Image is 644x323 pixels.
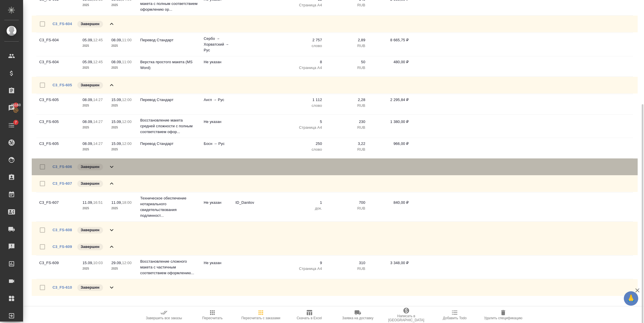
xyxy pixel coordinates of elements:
[32,175,638,192] div: C3_FS-607Завершен
[83,103,106,109] p: 2025
[93,38,103,42] p: 12:45
[32,222,638,238] div: C3_FS-608Завершен
[36,197,80,217] td: C3_FS-607
[81,285,100,290] p: Завершен
[328,2,365,8] p: RUB
[93,200,103,205] p: 16:51
[235,200,279,206] p: ID_Danilov
[53,228,72,232] a: C3_FS-608
[443,316,467,320] span: Добавить Todo
[111,103,134,109] p: 2025
[385,314,427,322] span: Написать в [GEOGRAPHIC_DATA]
[111,206,134,211] p: 2025
[36,138,80,158] td: C3_FS-605
[140,59,198,71] p: Верстка простого макета (MS Word)
[140,195,198,219] p: Техническое обеспечение нотариального свидетельствования подлинност...
[83,206,106,211] p: 2025
[237,307,285,323] button: Пересчитать с заказами
[111,266,134,272] p: 2025
[122,120,132,124] p: 12:00
[328,65,365,71] p: RUB
[111,125,134,130] p: 2025
[111,147,134,152] p: 2025
[122,141,132,146] p: 12:00
[371,97,409,103] p: 2 295,84 ₽
[140,37,198,43] p: Перевод Стандарт
[284,97,322,103] p: 1 112
[284,119,322,125] p: 5
[83,38,93,42] p: 05.09,
[328,200,365,206] p: 700
[93,261,103,265] p: 10:03
[284,2,322,8] p: Страница А4
[342,316,373,320] span: Заявка на доставку
[53,22,72,26] a: C3_FS-604
[201,138,233,158] td: Босн → Рус
[111,98,122,102] p: 15.09,
[140,259,198,276] p: Восстановление сложного макета с частичным соответствием оформлению...
[284,206,322,211] p: док.
[111,141,122,146] p: 15.09,
[188,307,237,323] button: Пересчитать
[81,164,100,170] p: Завершен
[284,147,322,152] p: слово
[111,2,134,8] p: 2025
[284,141,322,147] p: 250
[111,60,122,64] p: 08.09,
[122,98,132,102] p: 12:00
[32,77,638,94] div: C3_FS-605Завершен
[111,38,122,42] p: 08.09,
[83,266,106,272] p: 2025
[53,83,72,87] a: C3_FS-605
[140,307,188,323] button: Завершить все заказы
[371,119,409,125] p: 1 380,00 ₽
[32,158,638,175] div: C3_FS-606Завершен
[36,94,80,114] td: C3_FS-605
[328,141,365,147] p: 3,22
[328,97,365,103] p: 2,28
[140,97,198,103] p: Перевод Стандарт
[382,307,430,323] button: Написать в [GEOGRAPHIC_DATA]
[284,103,322,109] p: слово
[32,279,638,296] div: C3_FS-610Завершен
[285,307,334,323] button: Скачать в Excel
[328,206,365,211] p: RUB
[146,316,182,320] span: Завершить все заказы
[81,244,100,250] p: Завершен
[201,257,233,277] td: Не указан
[11,120,20,125] span: 7
[201,116,233,136] td: Не указан
[284,260,322,266] p: 9
[328,43,365,49] p: RUB
[83,43,106,49] p: 2025
[93,141,103,146] p: 14:27
[201,33,233,56] td: Сербо → Хорватский → Рус
[1,118,22,132] a: 7
[140,117,198,135] p: Восстановление макета средней сложности с полным соответствием офор...
[83,65,106,71] p: 2025
[284,37,322,43] p: 2 757
[111,261,122,265] p: 29.09,
[430,307,479,323] button: Добавить Todo
[140,141,198,147] p: Перевод Стандарт
[1,101,22,115] a: 45160
[83,261,93,265] p: 15.09,
[93,120,103,124] p: 14:27
[83,125,106,130] p: 2025
[83,2,106,8] p: 2025
[328,125,365,130] p: RUB
[53,165,72,169] a: C3_FS-606
[111,65,134,71] p: 2025
[111,43,134,49] p: 2025
[297,316,322,320] span: Скачать в Excel
[122,38,132,42] p: 11:00
[371,260,409,266] p: 3 348,00 ₽
[328,103,365,109] p: RUB
[371,141,409,147] p: 966,00 ₽
[81,181,100,186] p: Завершен
[111,120,122,124] p: 15.09,
[284,59,322,65] p: 8
[328,147,365,152] p: RUB
[371,59,409,65] p: 480,00 ₽
[93,60,103,64] p: 12:45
